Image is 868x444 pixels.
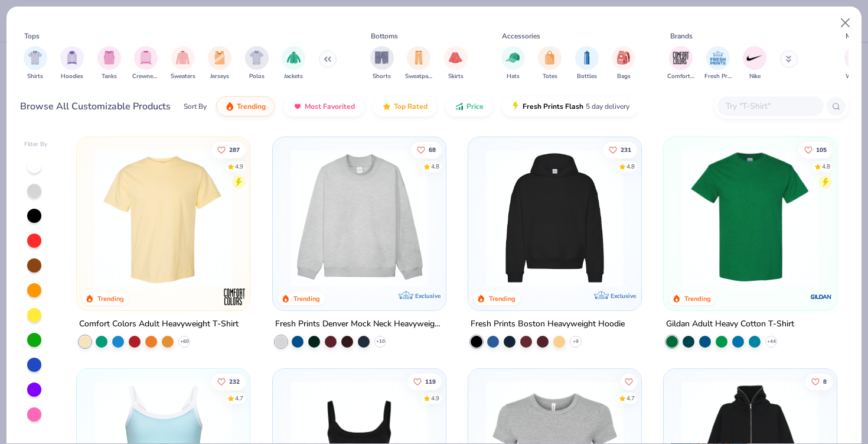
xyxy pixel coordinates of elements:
[577,72,597,81] span: Bottles
[543,51,556,64] img: Totes Image
[24,46,47,81] div: filter for Shirts
[626,394,635,403] div: 4.7
[60,46,84,81] button: filter button
[612,46,635,81] button: filter button
[285,149,434,287] img: f5d85501-0dbb-4ee4-b115-c08fa3845d83
[249,72,265,81] span: Polos
[184,101,207,112] div: Sort By
[24,46,47,81] button: filter button
[844,46,868,81] div: filter for Women
[822,162,830,171] div: 4.8
[676,149,825,287] img: db319196-8705-402d-8b46-62aaa07ed94f
[612,46,635,81] div: filter for Bags
[20,99,171,114] div: Browse All Customizable Products
[575,46,599,81] button: filter button
[229,379,240,385] span: 232
[448,72,464,81] span: Skirts
[370,46,394,81] div: filter for Shorts
[211,141,246,158] button: Like
[229,147,240,153] span: 287
[375,51,389,64] img: Shorts Image
[743,46,766,81] div: filter for Nike
[444,46,468,81] div: filter for Skirts
[466,102,484,111] span: Price
[444,46,468,81] button: filter button
[434,149,583,287] img: a90f7c54-8796-4cb2-9d6e-4e9644cfe0fe
[415,292,440,300] span: Exclusive
[704,46,732,81] div: filter for Fresh Prints
[617,72,631,81] span: Bags
[216,96,275,116] button: Trending
[502,31,540,41] div: Accessories
[670,31,693,41] div: Brands
[506,51,520,64] img: Hats Image
[412,51,425,64] img: Sweatpants Image
[629,149,779,287] img: d4a37e75-5f2b-4aef-9a6e-23330c63bbc0
[810,285,833,309] img: Gildan logo
[580,51,593,64] img: Bottles Image
[208,46,231,81] div: filter for Jerseys
[382,102,391,111] img: TopRated.gif
[223,285,247,309] img: Comfort Colors logo
[480,149,629,287] img: 91acfc32-fd48-4d6b-bdad-a4c1a30ac3fc
[621,147,631,153] span: 231
[235,162,243,171] div: 4.9
[394,102,428,111] span: Top Rated
[704,46,732,81] button: filter button
[284,72,303,81] span: Jackets
[61,72,83,81] span: Hoodies
[405,72,432,81] span: Sweatpants
[743,46,766,81] button: filter button
[844,46,868,81] button: filter button
[282,46,305,81] div: filter for Jackets
[210,72,229,81] span: Jerseys
[373,72,391,81] span: Shorts
[24,31,40,41] div: Tops
[171,46,195,81] button: filter button
[502,96,638,116] button: Fresh Prints Flash5 day delivery
[305,102,355,111] span: Most Favorited
[176,51,190,64] img: Sweaters Image
[621,374,637,390] button: Like
[617,51,630,64] img: Bags Image
[410,141,441,158] button: Like
[180,338,189,345] span: + 60
[24,140,48,149] div: Filter By
[672,49,690,67] img: Comfort Colors Image
[586,100,629,114] span: 5 day delivery
[237,102,266,111] span: Trending
[245,46,269,81] button: filter button
[132,72,159,81] span: Crewnecks
[575,46,599,81] div: filter for Bottles
[725,99,815,113] input: Try "T-Shirt"
[284,96,364,116] button: Most Favorited
[430,162,439,171] div: 4.8
[66,51,79,64] img: Hoodies Image
[538,46,562,81] button: filter button
[471,317,625,332] div: Fresh Prints Boston Heavyweight Hoodie
[139,51,152,64] img: Crewnecks Image
[245,46,269,81] div: filter for Polos
[250,51,263,64] img: Polos Image
[511,102,520,111] img: flash.gif
[834,12,857,34] button: Close
[282,46,305,81] button: filter button
[275,317,443,332] div: Fresh Prints Denver Mock Neck Heavyweight Sweatshirt
[449,51,462,64] img: Skirts Image
[846,72,867,81] span: Women
[767,338,776,345] span: + 44
[407,374,441,390] button: Like
[208,46,231,81] button: filter button
[501,46,525,81] div: filter for Hats
[235,394,243,403] div: 4.7
[425,379,435,385] span: 119
[446,96,492,116] button: Price
[709,49,727,67] img: Fresh Prints Image
[28,51,42,64] img: Shirts Image
[573,338,579,345] span: + 9
[798,141,833,158] button: Like
[171,46,195,81] div: filter for Sweaters
[103,51,116,64] img: Tanks Image
[405,46,432,81] div: filter for Sweatpants
[102,72,117,81] span: Tanks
